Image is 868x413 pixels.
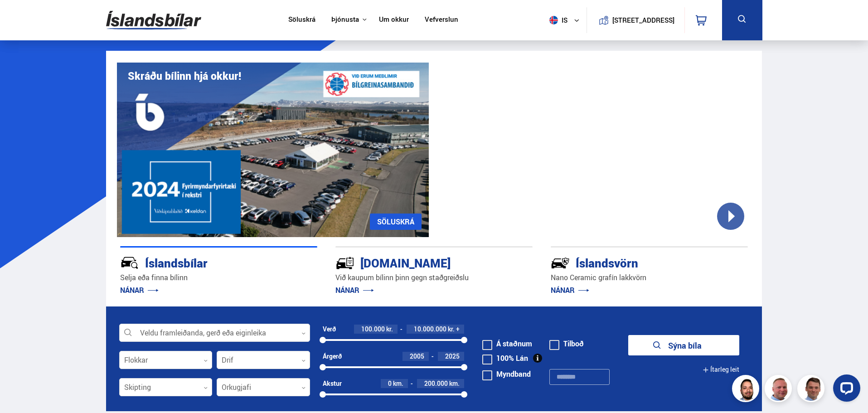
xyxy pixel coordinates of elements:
img: nhp88E3Fdnt1Opn2.png [733,376,761,403]
span: 2005 [410,352,424,360]
label: Á staðnum [482,340,532,347]
span: km. [393,380,403,387]
div: [DOMAIN_NAME] [335,254,500,270]
span: kr. [386,326,393,333]
button: [STREET_ADDRESS] [616,16,671,24]
img: G0Ugv5HjCgRt.svg [106,5,201,35]
span: + [456,326,460,333]
label: Myndband [482,370,531,378]
span: 2025 [445,352,460,360]
button: is [546,7,587,34]
div: Íslandsvörn [551,254,716,270]
span: is [546,16,568,24]
a: NÁNAR [551,285,589,295]
span: 10.000.000 [414,325,446,333]
p: Nano Ceramic grafín lakkvörn [551,272,748,283]
a: Söluskrá [288,15,315,25]
img: siFngHWaQ9KaOqBr.png [766,376,793,403]
button: Þjónusta [331,15,359,24]
a: Vefverslun [425,15,458,25]
img: JRvxyua_JYH6wB4c.svg [120,253,139,272]
span: 0 [388,379,392,388]
div: Akstur [323,380,342,387]
a: Um okkur [379,15,409,25]
img: svg+xml;base64,PHN2ZyB4bWxucz0iaHR0cDovL3d3dy53My5vcmcvMjAwMC9zdmciIHdpZHRoPSI1MTIiIGhlaWdodD0iNT... [549,16,558,24]
h1: Skráðu bílinn hjá okkur! [128,70,241,82]
span: 100.000 [361,325,385,333]
a: SÖLUSKRÁ [370,214,422,230]
div: Íslandsbílar [120,254,285,270]
iframe: LiveChat chat widget [826,371,864,409]
img: tr5P-W3DuiFaO7aO.svg [335,253,354,272]
label: 100% Lán [482,355,528,362]
button: Ítarleg leit [703,360,739,380]
button: Sýna bíla [628,335,739,355]
span: 200.000 [424,379,448,388]
a: NÁNAR [335,285,374,295]
span: km. [449,380,460,387]
label: Tilboð [549,340,584,347]
a: [STREET_ADDRESS] [592,7,679,33]
div: Árgerð [323,353,342,360]
p: Við kaupum bílinn þinn gegn staðgreiðslu [335,272,533,283]
img: -Svtn6bYgwAsiwNX.svg [551,253,570,272]
span: kr. [448,326,455,333]
p: Selja eða finna bílinn [120,272,317,283]
a: NÁNAR [120,285,159,295]
div: Verð [323,326,336,333]
img: FbJEzSuNWCJXmdc-.webp [799,376,826,403]
img: eKx6w-_Home_640_.png [117,63,429,237]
